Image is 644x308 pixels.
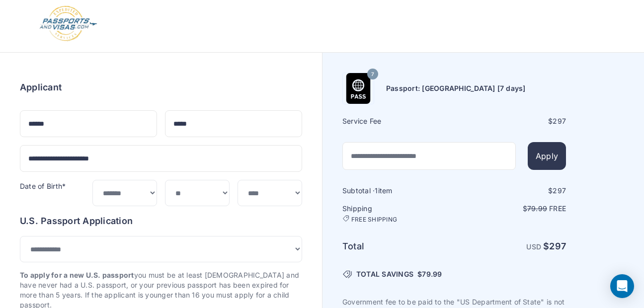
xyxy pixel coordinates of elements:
[351,216,397,224] span: FREE SHIPPING
[543,241,566,251] strong: $
[20,214,302,228] h6: U.S. Passport Application
[455,204,566,214] p: $
[610,274,634,298] div: Open Intercom Messenger
[553,186,566,195] span: 297
[343,73,374,104] img: Product Name
[20,80,62,94] h6: Applicant
[20,182,66,190] label: Date of Birth*
[356,269,413,279] span: TOTAL SAVINGS
[342,204,453,224] h6: Shipping
[527,204,547,213] span: 79.99
[342,186,453,196] h6: Subtotal · item
[375,186,378,195] span: 1
[386,83,526,93] h6: Passport: [GEOGRAPHIC_DATA] [7 days]
[39,5,98,42] img: Logo
[553,117,566,125] span: 297
[371,68,374,81] span: 7
[20,271,134,279] strong: To apply for a new U.S. passport
[528,142,566,170] button: Apply
[417,269,442,279] span: $
[342,116,453,126] h6: Service Fee
[342,239,453,253] h6: Total
[422,270,442,278] span: 79.99
[549,204,566,213] span: Free
[455,186,566,196] div: $
[526,242,541,251] span: USD
[455,116,566,126] div: $
[549,241,566,251] span: 297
